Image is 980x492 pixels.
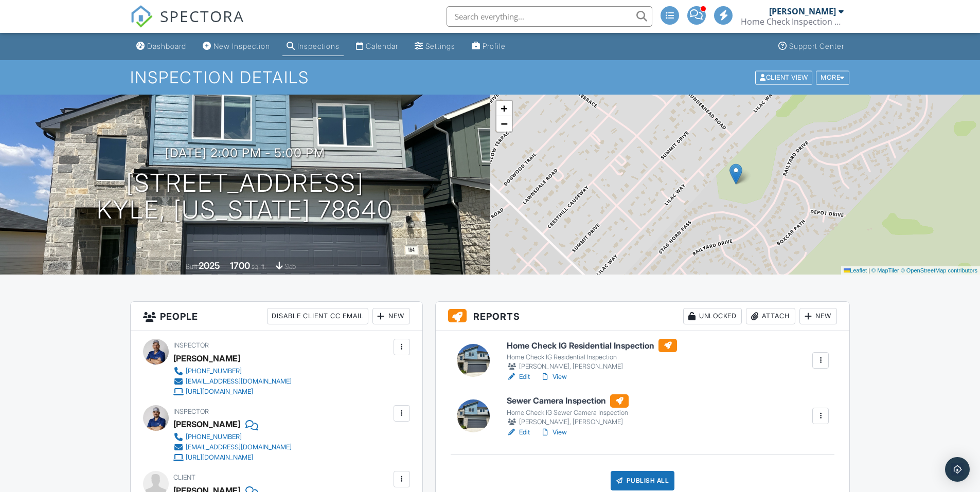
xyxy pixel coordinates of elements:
[507,394,629,427] a: Sewer Camera Inspection Home Check IG Sewer Camera Inspection [PERSON_NAME], [PERSON_NAME]
[132,37,190,56] a: Dashboard
[147,42,186,50] div: Dashboard
[173,432,292,442] a: [PHONE_NUMBER]
[447,6,652,27] input: Search everything...
[252,263,266,270] span: sq. ft.
[230,260,250,271] div: 1700
[871,267,899,274] a: © MapTiler
[789,42,844,50] div: Support Center
[755,70,812,84] div: Client View
[160,5,244,27] span: SPECTORA
[496,101,512,116] a: Zoom in
[816,70,849,84] div: More
[436,302,850,331] h3: Reports
[741,16,844,27] div: Home Check Inspection Group
[173,387,292,397] a: [URL][DOMAIN_NAME]
[173,366,292,376] a: [PHONE_NUMBER]
[901,267,977,274] a: © OpenStreetMap contributors
[507,372,530,382] a: Edit
[683,308,742,324] div: Unlocked
[130,14,244,35] a: SPECTORA
[173,351,240,366] div: [PERSON_NAME]
[186,453,253,462] div: [URL][DOMAIN_NAME]
[173,452,292,463] a: [URL][DOMAIN_NAME]
[945,457,970,482] div: Open Intercom Messenger
[540,372,567,382] a: View
[297,42,340,50] div: Inspections
[799,308,837,324] div: New
[868,267,870,274] span: |
[468,37,510,56] a: Profile
[507,339,677,352] h6: Home Check IG Residential Inspection
[540,427,567,438] a: View
[507,409,629,417] div: Home Check IG Sewer Camera Inspection
[186,433,242,441] div: [PHONE_NUMBER]
[186,367,242,375] div: [PHONE_NUMBER]
[173,376,292,387] a: [EMAIL_ADDRESS][DOMAIN_NAME]
[173,341,209,349] span: Inspector
[186,377,292,386] div: [EMAIL_ADDRESS][DOMAIN_NAME]
[284,263,296,270] span: slab
[186,443,292,451] div: [EMAIL_ADDRESS][DOMAIN_NAME]
[267,308,368,324] div: Disable Client CC Email
[199,260,220,271] div: 2025
[769,6,836,16] div: [PERSON_NAME]
[97,170,393,224] h1: [STREET_ADDRESS] Kyle, [US_STATE] 78640
[173,442,292,452] a: [EMAIL_ADDRESS][DOMAIN_NAME]
[501,102,507,115] span: +
[186,388,253,396] div: [URL][DOMAIN_NAME]
[507,417,629,427] div: [PERSON_NAME], [PERSON_NAME]
[507,353,677,361] div: Home Check IG Residential Inspection
[173,416,240,432] div: [PERSON_NAME]
[507,394,629,408] h6: Sewer Camera Inspection
[173,473,195,481] span: Client
[844,267,867,274] a: Leaflet
[746,308,795,324] div: Attach
[131,302,422,331] h3: People
[173,408,209,415] span: Inspector
[507,339,677,372] a: Home Check IG Residential Inspection Home Check IG Residential Inspection [PERSON_NAME], [PERSON_...
[611,471,675,490] div: Publish All
[213,42,270,50] div: New Inspection
[496,116,512,132] a: Zoom out
[774,37,848,56] a: Support Center
[754,73,815,81] a: Client View
[199,37,274,56] a: New Inspection
[425,42,455,50] div: Settings
[130,5,153,28] img: The Best Home Inspection Software - Spectora
[352,37,402,56] a: Calendar
[366,42,398,50] div: Calendar
[483,42,506,50] div: Profile
[186,263,197,270] span: Built
[411,37,459,56] a: Settings
[729,163,742,185] img: Marker
[501,117,507,130] span: −
[372,308,410,324] div: New
[507,427,530,438] a: Edit
[507,361,677,372] div: [PERSON_NAME], [PERSON_NAME]
[130,68,850,86] h1: Inspection Details
[282,37,344,56] a: Inspections
[165,146,325,160] h3: [DATE] 2:00 pm - 5:00 pm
